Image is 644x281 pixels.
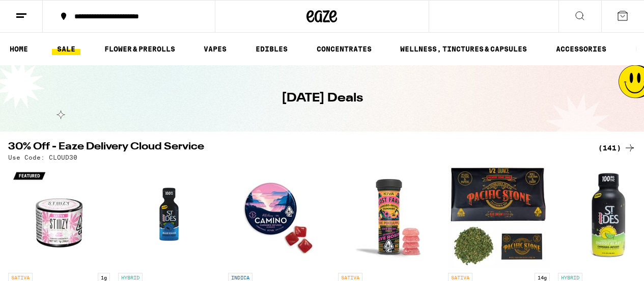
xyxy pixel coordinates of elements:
a: HOME [5,43,33,55]
a: CONCENTRATES [312,43,377,55]
h1: [DATE] Deals [282,90,363,107]
a: EDIBLES [250,43,293,55]
a: (141) [598,142,636,154]
img: Lost Farm - Pink Pineapple x Sour Dream Rosin Gummies - 100mg [338,166,440,268]
img: STIIIZY - Acai Berry Live Resin Diamonds - 1g [8,166,110,268]
a: VAPES [199,43,232,55]
a: ACCESSORIES [551,43,611,55]
a: SALE [52,43,80,55]
a: FLOWER & PREROLLS [99,43,180,55]
img: Camino - Wild Berry Chill Gummies [228,166,330,268]
img: St. Ides - Blue Raz Shot - 100mg [118,166,220,268]
img: Pacific Stone - Blue Dream Pre-Ground - 14g [448,166,550,268]
a: WELLNESS, TINCTURES & CAPSULES [395,43,532,55]
p: Use Code: CLOUD30 [8,154,77,161]
h2: 30% Off - Eaze Delivery Cloud Service [8,142,586,154]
